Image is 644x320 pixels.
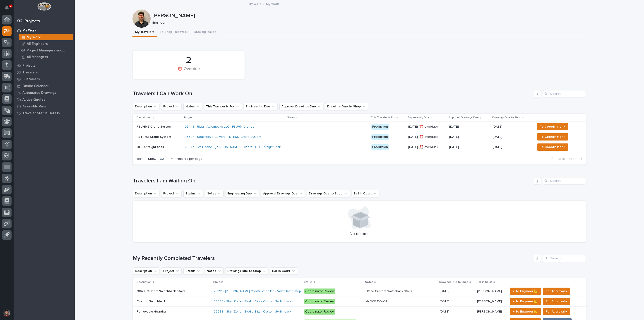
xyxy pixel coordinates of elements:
p: [DATE] [493,144,503,149]
p: [DATE] [493,124,503,129]
a: All Engineers [17,41,75,47]
span: ← To Engineer 📐 [513,299,538,304]
div: Coordinator Review [304,299,335,304]
p: Projects [22,64,36,68]
a: 26677 - Stair Zone - [PERSON_NAME] Builders - OH - Straight Stair [185,145,281,149]
p: [PERSON_NAME] [152,12,585,19]
img: Workspace Logo [37,2,51,11]
div: Coordinator Review [304,288,335,294]
button: Ball in Court [352,190,379,197]
p: No records [138,232,580,237]
p: [PERSON_NAME] [477,288,503,293]
a: My Work [14,27,75,34]
button: For Approval → [543,288,570,295]
p: Approval Drawings Due [449,115,479,120]
p: FSTRM2 Crane System [137,135,181,139]
span: For Approval → [546,299,567,304]
div: - [287,135,288,139]
input: Search [543,90,586,97]
div: - [287,145,288,149]
p: Engineering Due [408,115,429,120]
p: Ball in Court [477,280,492,285]
p: [PERSON_NAME] [477,309,503,314]
button: To Shop This Week [157,28,191,37]
p: Description [137,115,151,120]
div: Production [371,144,389,150]
p: [DATE] (⏰ overdue) [408,135,446,139]
tr: Office Custom Switchback StairsOffice Custom Switchback Stairs 25891 - [PERSON_NAME] Construction... [133,286,586,296]
button: Project [161,103,182,110]
a: Assembly View [14,103,75,110]
p: My Work [266,1,279,6]
p: [DATE] [449,145,489,149]
div: KNOCK DOWN [365,300,387,303]
p: My Work [22,29,36,33]
p: Project Managers and Engineers [27,48,71,53]
p: Notes [287,115,295,120]
div: Notifications2 [6,5,12,13]
button: Approval Drawings Due [261,190,305,197]
h1: My Recently Completed Travelers [133,255,532,262]
p: Custom Switchback [137,299,167,303]
a: Traveler Status Details [14,110,75,116]
p: Travelers [22,70,38,75]
a: Customers [14,76,75,82]
button: Description [133,267,159,275]
span: Next [568,157,578,161]
div: - [365,310,366,314]
span: For Approval → [546,309,567,314]
p: [DATE] [493,134,503,139]
h1: Travelers I Can Work On [133,90,532,97]
button: ← To Engineer 📐 [510,288,541,295]
div: - [287,125,288,129]
button: Notifications [2,3,12,12]
button: To Coordinator → [537,133,568,141]
p: All Engineers [27,42,48,46]
button: ← To Engineer 📐 [510,308,541,315]
button: Drawings Due to Shop [307,190,350,197]
p: [DATE] [449,125,489,129]
input: Search [543,255,586,262]
p: [DATE] [440,299,450,303]
a: Automated Drawings [14,89,75,96]
a: Active Quotes [14,96,75,103]
div: 2 [141,55,237,66]
button: Drawing Issues [191,28,219,37]
p: Description [137,280,151,285]
p: Assembly View [22,104,46,109]
button: For Approval → [543,308,570,315]
p: Drawings Due to Shop [492,115,521,120]
button: ← To Engineer 📐 [510,298,541,305]
div: Coordinator Review [304,309,335,315]
button: Engineering Due [225,190,259,197]
p: records per page [177,157,202,161]
p: Removable Guardrail [137,309,168,314]
p: [DATE] (⏰ overdue) [408,125,446,129]
p: 2 [10,4,12,7]
button: Status [183,267,203,275]
button: Notes [183,103,202,110]
p: Active Quotes [22,98,45,102]
button: Engineering Due [244,103,278,110]
button: Description [133,190,159,197]
button: For Approval → [543,298,570,305]
tr: Removable GuardrailRemovable Guardrail 26599 - Stair Zone - Studio Blitz - Custom Switchback Coor... [133,307,586,317]
a: Project Managers and Engineers [17,47,75,53]
p: [PERSON_NAME] [477,299,503,303]
div: Production [371,124,389,130]
button: Ball in Court [270,267,298,275]
p: Drawings Due to Shop [439,280,468,285]
button: Next [567,157,586,161]
button: Drawings Due to Shop [225,267,268,275]
a: 26448 - Rivian Automotive LLC - FSUHM Cranes [185,125,254,129]
div: 02. Projects [17,19,40,24]
input: Search [543,177,586,184]
a: 26599 - Stair Zone - Studio Blitz - Custom Switchback [214,310,291,314]
a: Projects [14,62,75,69]
button: Project [161,267,182,275]
p: 1 of 1 [133,153,146,165]
span: ← To Engineer 📐 [513,288,538,294]
span: For Approval → [546,288,567,294]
